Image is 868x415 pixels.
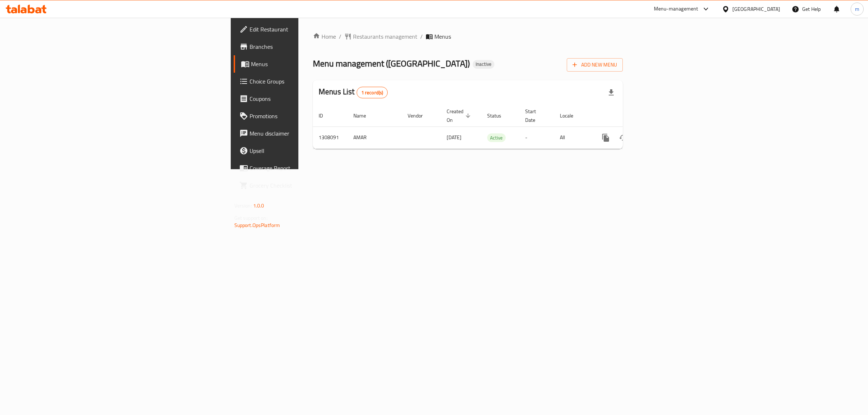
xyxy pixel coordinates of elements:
span: Menu management ( [GEOGRAPHIC_DATA] ) [313,55,470,72]
table: enhanced table [313,105,672,149]
div: Export file [603,84,620,101]
span: Menus [434,32,451,41]
a: Restaurants management [344,32,417,41]
a: Edit Restaurant [234,21,376,38]
button: Change Status [614,129,632,146]
td: All [554,127,591,149]
span: Upsell [250,146,370,155]
h2: Menus List [319,86,388,98]
div: Inactive [473,60,494,69]
a: Promotions [234,107,376,125]
button: Add New Menu [567,58,623,72]
div: Menu-management [654,5,698,13]
a: Menus [234,55,376,73]
span: Coupons [250,94,370,103]
span: Locale [560,111,583,120]
button: more [597,129,614,146]
span: Inactive [473,61,494,67]
span: ID [319,111,332,120]
span: Branches [250,42,370,51]
span: Created On [447,107,473,124]
td: - [519,127,554,149]
span: Choice Groups [250,77,370,86]
div: Active [487,133,506,142]
span: Get support on: [234,213,268,223]
a: Choice Groups [234,73,376,90]
a: Grocery Checklist [234,177,376,194]
div: [GEOGRAPHIC_DATA] [732,5,780,13]
span: Grocery Checklist [250,181,370,190]
li: / [420,32,423,41]
nav: breadcrumb [313,32,623,41]
th: Actions [591,105,672,127]
a: Coupons [234,90,376,107]
span: Menu disclaimer [250,129,370,138]
span: m [855,5,859,13]
span: Edit Restaurant [250,25,370,34]
span: [DATE] [447,133,461,142]
span: Vendor [408,111,432,120]
span: Active [487,134,506,142]
a: Coverage Report [234,159,376,177]
span: Restaurants management [353,32,417,41]
span: Name [353,111,375,120]
span: Menus [251,60,370,68]
span: 1.0.0 [253,201,264,210]
div: Total records count [357,87,388,98]
span: Coverage Report [250,164,370,172]
a: Branches [234,38,376,55]
a: Support.OpsPlatform [234,221,280,230]
span: Start Date [525,107,545,124]
span: Version: [234,201,252,210]
span: Promotions [250,112,370,120]
span: Add New Menu [573,60,617,69]
span: Status [487,111,511,120]
a: Menu disclaimer [234,125,376,142]
span: 1 record(s) [357,89,388,96]
a: Upsell [234,142,376,159]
